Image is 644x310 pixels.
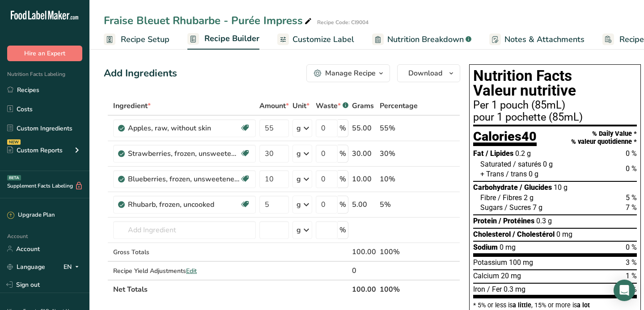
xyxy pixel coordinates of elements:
[489,29,585,50] a: Notes & Attachments
[506,170,527,178] span: / trans
[352,247,376,257] div: 100.00
[480,203,503,212] span: Sugars
[626,243,637,251] span: 0 %
[350,280,378,298] th: 100.00
[509,258,533,267] span: 100 mg
[513,230,555,239] span: / Cholestérol
[543,160,553,168] span: 0 g
[626,203,637,212] span: 7 %
[626,272,637,280] span: 1 %
[104,66,177,81] div: Add Ingredients
[554,183,568,192] span: 10 g
[306,64,390,82] button: Manage Recipe
[504,203,531,212] span: / Sucres
[498,193,522,202] span: / Fibres
[504,34,585,46] span: Notes & Attachments
[380,174,418,184] div: 10%
[473,285,485,293] span: Iron
[104,13,314,29] div: Fraise Bleuet Rhubarbe - Purée Impress
[113,266,256,276] div: Recipe Yield Adjustments
[473,217,497,225] span: Protein
[380,148,418,159] div: 30%
[473,272,499,280] span: Calcium
[473,258,507,267] span: Potassium
[626,149,637,158] span: 0 %
[556,230,572,239] span: 0 mg
[187,29,259,50] a: Recipe Builder
[487,285,502,293] span: / Fer
[387,34,464,46] span: Nutrition Breakdown
[626,193,637,202] span: 5 %
[7,146,63,155] div: Custom Reports
[352,148,376,159] div: 30.00
[473,68,637,98] h1: Nutrition Facts Valeur nutritive
[397,64,460,82] button: Download
[7,211,55,220] div: Upgrade Plan
[473,183,518,192] span: Carbohydrate
[352,199,376,210] div: 5.00
[473,243,498,251] span: Sodium
[111,280,350,298] th: Net Totals
[352,174,376,184] div: 10.00
[380,101,418,111] span: Percentage
[504,285,525,293] span: 0.3 mg
[259,101,289,111] span: Amount
[529,170,538,178] span: 0 g
[292,34,354,46] span: Customize Label
[521,129,537,144] span: 40
[473,130,537,147] div: Calories
[316,101,348,111] div: Waste
[128,174,240,184] div: Blueberries, frozen, unsweetened (Includes foods for USDA's Food Distribution Program)
[480,170,504,178] span: + Trans
[378,280,419,298] th: 100%
[380,247,418,257] div: 100%
[500,243,516,251] span: 0 mg
[480,193,496,202] span: Fibre
[297,148,301,159] div: g
[352,101,374,111] span: Grams
[352,123,376,134] div: 55.00
[473,230,511,239] span: Cholesterol
[128,148,240,159] div: Strawberries, frozen, unsweetened (Includes foods for USDA's Food Distribution Program)
[571,130,637,146] div: % Daily Value * % valeur quotidienne *
[501,272,521,280] span: 20 mg
[7,139,21,145] div: NEW
[380,199,418,210] div: 5%
[325,68,376,79] div: Manage Recipe
[614,280,635,301] div: Open Intercom Messenger
[128,199,240,210] div: Rhubarb, frozen, uncooked
[536,217,552,225] span: 0.3 g
[297,225,301,235] div: g
[113,221,256,239] input: Add Ingredient
[64,261,82,272] div: EN
[524,193,534,202] span: 2 g
[7,259,45,275] a: Language
[473,112,637,123] div: pour 1 pochette (85mL)
[297,174,301,184] div: g
[577,302,590,309] span: a lot
[297,123,301,134] div: g
[104,29,169,50] a: Recipe Setup
[480,160,511,168] span: Saturated
[473,100,637,111] div: Per 1 pouch (85mL)
[204,33,259,45] span: Recipe Builder
[352,265,376,276] div: 0
[297,199,301,210] div: g
[372,29,471,50] a: Nutrition Breakdown
[317,18,369,26] div: Recipe Code: CI9004
[7,175,21,180] div: BETA
[473,149,484,158] span: Fat
[186,267,197,275] span: Edit
[520,183,552,192] span: / Glucides
[292,101,309,111] span: Unit
[486,149,513,158] span: / Lipides
[513,302,531,309] span: a little
[113,101,151,111] span: Ingredient
[533,203,542,212] span: 7 g
[513,160,541,168] span: / saturés
[380,123,418,134] div: 55%
[113,247,256,257] div: Gross Totals
[499,217,534,225] span: / Protéines
[128,123,240,134] div: Apples, raw, without skin
[121,34,169,46] span: Recipe Setup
